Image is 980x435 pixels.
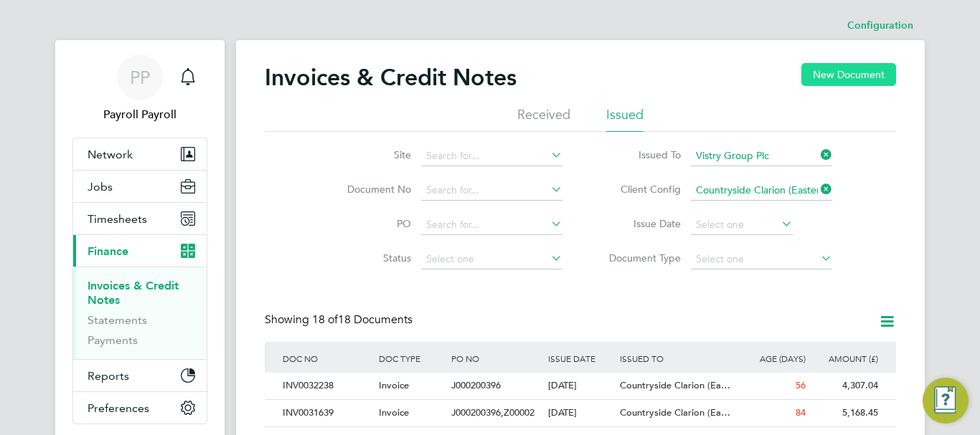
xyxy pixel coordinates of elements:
input: Select one [691,249,832,269]
div: ISSUED TO [616,342,737,375]
input: Search for... [421,181,562,201]
input: Search for... [691,146,832,166]
div: AGE (DAYS) [737,342,809,375]
span: 18 Documents [312,312,413,327]
div: DOC TYPE [375,342,448,375]
button: Finance [73,235,207,267]
span: Invoice [379,379,409,391]
span: Timesheets [88,212,147,226]
a: Invoices & Credit Notes [88,279,179,307]
div: INV0032238 [279,373,375,399]
span: Countryside Clarion (Ea… [620,379,730,391]
span: Countryside Clarion (Ea… [620,406,730,419]
span: Network [88,148,133,161]
div: 4,307.04 [809,373,882,399]
span: 18 of [312,312,338,327]
div: AMOUNT (£) [809,342,882,375]
button: Reports [73,360,207,391]
span: Payroll Payroll [72,106,207,123]
div: DOC NO [279,342,375,375]
label: Status [329,252,411,264]
span: Preferences [88,401,149,415]
a: Payments [88,333,138,347]
span: Reports [88,369,129,383]
div: Showing [265,312,415,328]
label: Site [329,148,411,161]
span: 56 [796,379,806,391]
button: Preferences [73,392,207,424]
label: Client Config [598,183,681,196]
div: [DATE] [545,400,617,426]
button: Jobs [73,171,207,202]
input: Search for... [691,181,832,201]
li: Configuration [847,11,913,40]
div: PO NO [448,342,544,375]
li: Issued [606,106,644,132]
input: Select one [691,215,793,235]
label: Document No [329,183,411,196]
a: PPPayroll Payroll [72,54,207,123]
div: ISSUE DATE [545,342,617,375]
button: Network [73,138,207,170]
input: Search for... [421,146,562,166]
label: Issued To [598,148,681,161]
div: INV0031639 [279,400,375,426]
span: Jobs [88,180,113,193]
input: Search for... [421,215,562,235]
div: [DATE] [545,373,617,399]
div: 5,168.45 [809,400,882,426]
a: Statements [88,313,147,327]
h2: Invoices & Credit Notes [265,63,517,92]
li: Received [517,106,570,132]
span: Finance [88,244,128,258]
button: Engage Resource Center [923,378,969,424]
span: Invoice [379,406,409,419]
button: Timesheets [73,203,207,234]
span: PP [130,68,150,87]
label: Issue Date [598,217,681,230]
span: 84 [796,406,806,419]
div: Finance [73,267,207,359]
span: J000200396,Z00002 [451,406,534,419]
span: J000200396 [451,379,501,391]
input: Select one [421,249,562,269]
button: New Document [801,63,896,86]
label: PO [329,217,411,230]
label: Document Type [598,252,681,264]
